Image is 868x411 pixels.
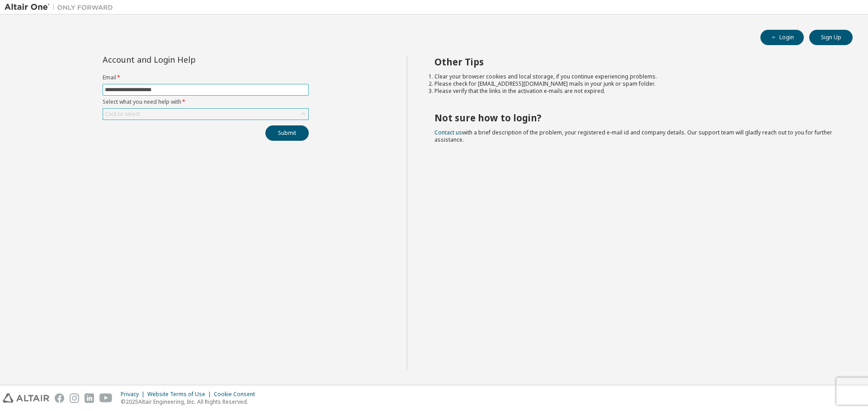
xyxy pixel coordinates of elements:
[121,391,147,398] div: Privacy
[103,98,309,106] label: Select what you need help with
[85,393,94,403] img: linkedin.svg
[265,125,309,141] button: Submit
[434,56,837,68] h2: Other Tips
[5,3,118,12] img: Altair One
[434,129,462,136] a: Contact us
[434,112,837,124] h2: Not sure how to login?
[121,398,260,406] p: © 2025 Altair Engineering, Inc. All Rights Reserved.
[760,30,804,45] button: Login
[434,73,837,80] li: Clear your browser cookies and local storage, if you continue experiencing problems.
[434,80,837,88] li: Please check for [EMAIL_ADDRESS][DOMAIN_NAME] mails in your junk or spam folder.
[103,109,308,120] div: Click to select
[3,393,49,403] img: altair_logo.svg
[434,129,832,143] span: with a brief description of the problem, your registered e-mail id and company details. Our suppo...
[105,111,140,118] div: Click to select
[434,88,837,95] li: Please verify that the links in the activation e-mails are not expired.
[103,74,309,81] label: Email
[809,30,853,45] button: Sign Up
[103,56,268,63] div: Account and Login Help
[214,391,260,398] div: Cookie Consent
[99,393,113,403] img: youtube.svg
[70,393,79,403] img: instagram.svg
[147,391,214,398] div: Website Terms of Use
[55,393,64,403] img: facebook.svg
